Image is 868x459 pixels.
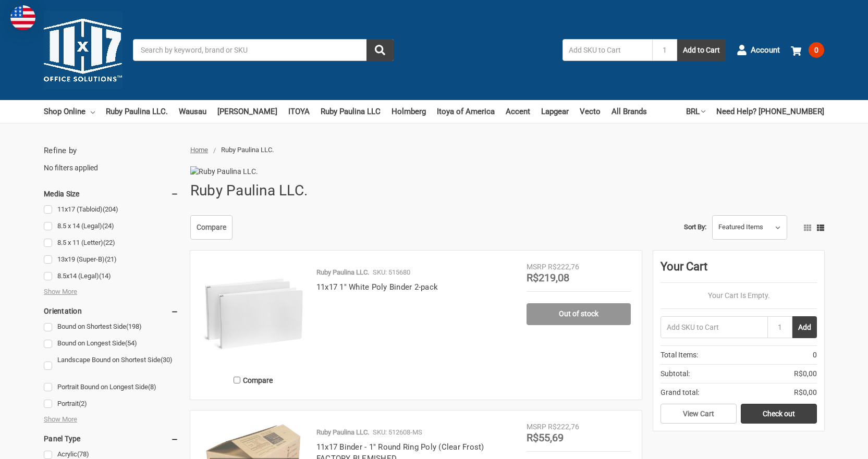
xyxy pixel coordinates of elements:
[44,432,179,445] h5: Panel Type
[44,236,179,250] a: 8.5 x 11 (Letter)
[791,36,824,64] a: 0
[221,146,274,154] span: Ruby Paulina LLC.
[737,36,780,64] a: Account
[373,267,410,278] p: SKU: 515680
[548,423,579,431] span: R$222,76
[527,431,564,444] span: R$55,69
[684,219,706,235] label: Sort By:
[563,39,652,61] input: Add SKU to Cart
[190,215,233,240] a: Compare
[316,282,438,292] a: 11x17 1" White Poly Binder 2-pack
[677,39,726,61] button: Add to Cart
[373,427,422,438] p: SKU: 512608-MS
[44,203,179,217] a: 11x17 (Tabloid)
[44,219,179,233] a: 8.5 x 14 (Legal)
[661,404,737,424] a: View Cart
[527,271,569,284] span: R$219,08
[527,262,546,272] div: MSRP
[44,188,179,200] h5: Media Size
[316,427,369,438] p: Ruby Paulina LLC.
[105,255,117,263] span: (21)
[161,356,173,364] span: (30)
[751,44,780,56] span: Account
[548,263,579,271] span: R$222,76
[44,337,179,351] a: Bound on Longest Side
[527,303,631,325] a: Out of stock
[661,350,698,361] span: Total Items:
[44,380,179,394] a: Portrait Bound on Longest Side
[190,177,308,204] h1: Ruby Paulina LLC.
[44,353,179,377] a: Landscape Bound on Shortest Side
[527,421,546,432] div: MSRP
[126,322,142,330] span: (198)
[741,404,817,424] a: Check out
[794,368,817,379] span: R$0,00
[288,100,310,123] a: ITOYA
[44,145,179,173] div: No filters applied
[716,100,824,123] a: Need Help? [PHONE_NUMBER]
[201,262,305,366] img: 11x17 1" White Poly Binder 2-pack
[44,287,77,297] span: Show More
[44,253,179,267] a: 13x19 (Super-B)
[794,387,817,398] span: R$0,00
[234,377,240,383] input: Compare
[661,368,690,379] span: Subtotal:
[813,350,817,361] span: 0
[133,39,394,61] input: Search by keyword, brand or SKU
[79,400,87,407] span: (2)
[217,100,277,123] a: [PERSON_NAME]
[782,431,868,459] iframe: Google Customer Reviews
[44,320,179,334] a: Bound on Shortest Side
[661,290,817,301] p: Your Cart Is Empty.
[661,258,817,283] div: Your Cart
[321,100,381,123] a: Ruby Paulina LLC
[44,414,77,425] span: Show More
[44,397,179,411] a: Portrait
[102,222,114,230] span: (24)
[201,371,305,389] label: Compare
[686,100,705,123] a: BRL
[506,100,530,123] a: Accent
[612,100,647,123] a: All Brands
[103,205,118,213] span: (204)
[103,239,115,246] span: (22)
[661,316,767,338] input: Add SKU to Cart
[125,339,137,347] span: (54)
[437,100,495,123] a: Itoya of America
[190,146,208,154] a: Home
[809,42,824,58] span: 0
[44,100,95,123] a: Shop Online
[99,272,111,280] span: (14)
[77,450,89,458] span: (78)
[661,387,699,398] span: Grand total:
[44,305,179,317] h5: Orientation
[106,100,168,123] a: Ruby Paulina LLC.
[792,316,817,338] button: Add
[44,145,179,157] h5: Refine by
[190,166,289,177] img: Ruby Paulina LLC.
[179,100,206,123] a: Wausau
[316,267,369,278] p: Ruby Paulina LLC.
[392,100,426,123] a: Holmberg
[44,269,179,283] a: 8.5x14 (Legal)
[148,383,156,391] span: (8)
[10,5,35,30] img: duty and tax information for United States
[44,11,122,89] img: 11x17.com
[580,100,601,123] a: Vecto
[541,100,569,123] a: Lapgear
